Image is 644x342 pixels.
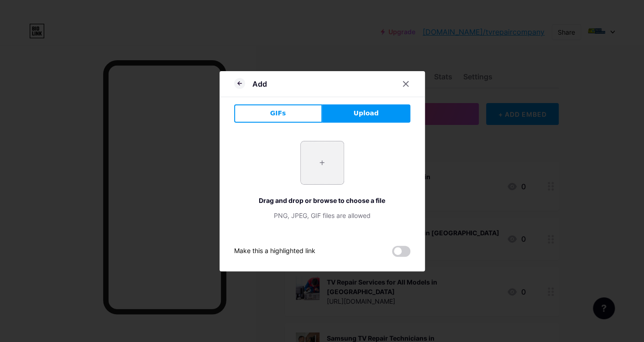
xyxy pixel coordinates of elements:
[270,109,286,118] span: GIFs
[322,104,410,123] button: Upload
[252,78,267,89] div: Add
[234,246,315,257] div: Make this a highlighted link
[353,109,378,118] span: Upload
[234,211,410,220] div: PNG, JPEG, GIF files are allowed
[234,196,410,205] div: Drag and drop or browse to choose a file
[234,104,322,123] button: GIFs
